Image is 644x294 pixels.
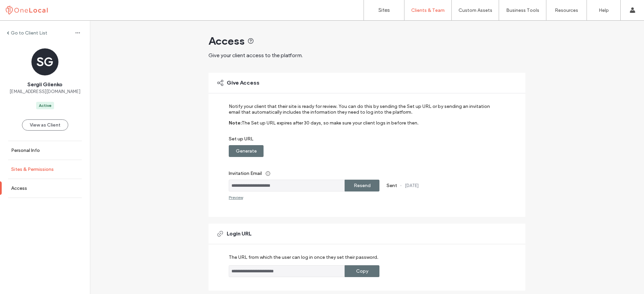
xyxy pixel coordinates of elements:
label: Generate [236,145,257,157]
div: SG [31,48,58,75]
button: View as Client [22,119,68,131]
label: Copy [356,265,368,277]
label: Sent [387,183,397,188]
label: Sites [378,7,390,13]
label: Resend [354,179,371,192]
label: The URL from which the user can log in once they set their password. [229,254,378,265]
div: Preview [229,195,243,200]
label: Business Tools [506,7,539,13]
span: Sergii Giienko [27,81,63,88]
span: [EMAIL_ADDRESS][DOMAIN_NAME] [9,88,80,95]
label: The Set up URL expires after 30 days, so make sure your client logs in before then. [242,120,419,136]
label: Invitation Email [229,167,496,180]
label: Personal Info [11,148,40,153]
label: Access [11,185,27,191]
span: Give your client access to the platform. [208,52,303,59]
label: Set up URL [229,136,496,145]
label: Note: [229,120,242,136]
label: Help [599,7,609,13]
label: Go to Client List [11,30,47,36]
label: [DATE] [405,183,419,188]
span: Access [208,34,245,48]
label: Custom Assets [459,7,492,13]
label: Notify your client that their site is ready for review. You can do this by sending the Set up URL... [229,104,496,120]
span: Login URL [227,230,251,238]
label: Resources [555,7,578,13]
label: Clients & Team [411,7,445,13]
span: Give Access [227,79,259,87]
label: Sites & Permissions [11,166,54,172]
span: Help [16,5,29,11]
div: Active [39,103,51,109]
